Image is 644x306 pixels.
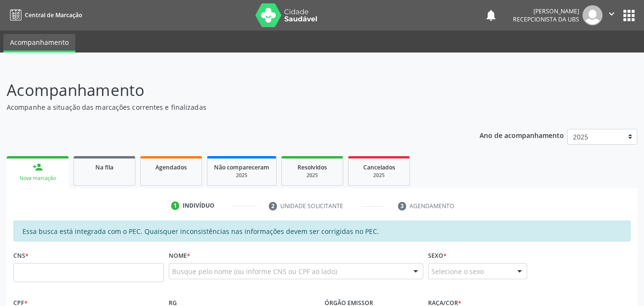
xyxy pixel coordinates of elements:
span: Resolvidos [297,163,327,171]
span: Busque pelo nome (ou informe CNS ou CPF ao lado) [172,266,337,276]
span: Central de Marcação [25,11,82,19]
span: Recepcionista da UBS [513,15,579,23]
label: Nome [169,248,190,263]
div: Nova marcação [13,175,62,182]
div: 2025 [355,172,403,179]
span: Agendados [155,163,187,171]
p: Acompanhe a situação das marcações correntes e finalizadas [7,102,448,112]
button: notifications [484,9,498,22]
span: Na fila [95,163,113,171]
div: Indivíduo [183,201,215,210]
a: Central de Marcação [7,7,82,23]
div: [PERSON_NAME] [513,7,579,15]
span: Cancelados [363,163,395,171]
div: person_add [32,162,43,172]
i:  [606,9,617,19]
span: Selecione o sexo [431,266,484,276]
a: Acompanhamento [3,34,75,53]
div: 2025 [288,172,336,179]
button: apps [621,7,637,24]
label: CNS [13,248,29,263]
button:  [603,5,621,25]
div: 2025 [214,172,269,179]
span: Não compareceram [214,163,269,171]
div: 1 [171,201,180,210]
p: Ano de acompanhamento [480,129,564,141]
div: Essa busca está integrada com o PEC. Quaisquer inconsistências nas informações devem ser corrigid... [13,221,631,242]
img: img [583,5,603,25]
p: Acompanhamento [7,78,448,102]
label: Sexo [428,248,447,263]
